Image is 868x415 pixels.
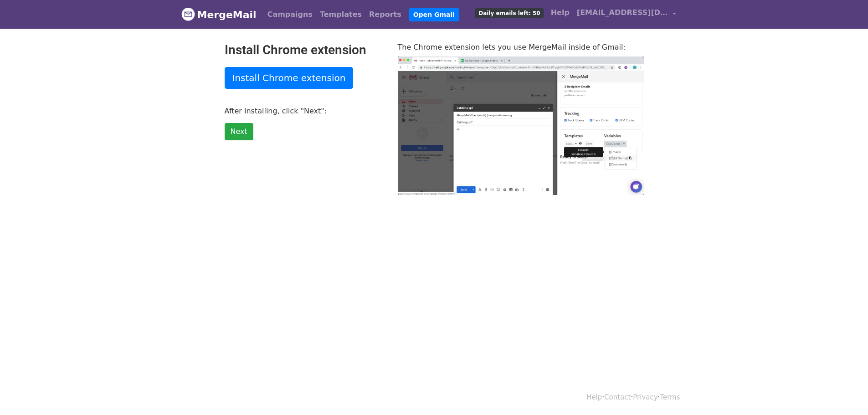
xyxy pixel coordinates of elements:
a: Terms [660,393,680,401]
a: Help [586,393,602,401]
a: MergeMail [181,5,257,24]
a: Contact [604,393,631,401]
span: Daily emails left: 50 [475,8,543,18]
span: [EMAIL_ADDRESS][DOMAIN_NAME] [577,7,668,18]
img: MergeMail logo [181,7,195,21]
a: Daily emails left: 50 [472,4,547,22]
a: [EMAIL_ADDRESS][DOMAIN_NAME] [573,4,680,25]
a: Templates [316,5,365,24]
a: Help [547,4,573,22]
p: The Chrome extension lets you use MergeMail inside of Gmail: [398,42,644,52]
a: Next [225,123,253,140]
p: After installing, click "Next": [225,106,384,116]
iframe: Chat Widget [822,371,868,415]
h2: Install Chrome extension [225,42,384,58]
a: Open Gmail [409,8,459,21]
a: Privacy [633,393,657,401]
a: Campaigns [264,5,316,24]
a: Reports [365,5,405,24]
a: Install Chrome extension [225,67,354,89]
